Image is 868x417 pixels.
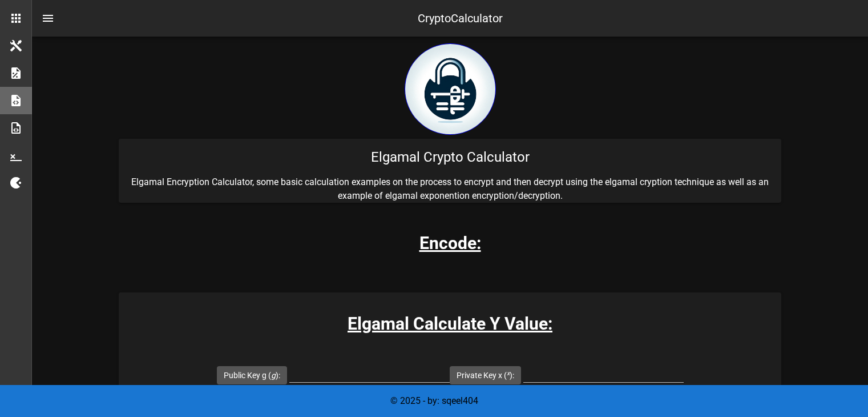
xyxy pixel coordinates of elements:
a: home [405,126,496,137]
label: Public Key g ( ): [224,370,280,381]
h3: Elgamal Calculate Y Value: [119,311,781,336]
h3: Encode: [419,230,481,256]
label: Private Key x ( ): [457,370,514,381]
img: encryption logo [405,43,496,135]
sup: x [507,370,510,377]
p: Elgamal Encryption Calculator, some basic calculation examples on the process to encrypt and then... [119,175,781,203]
button: nav-menu-toggle [34,5,62,32]
span: © 2025 - by: sqeel404 [390,395,478,406]
div: CryptoCalculator [418,10,503,27]
i: g [271,371,276,380]
div: Elgamal Crypto Calculator [119,139,781,175]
